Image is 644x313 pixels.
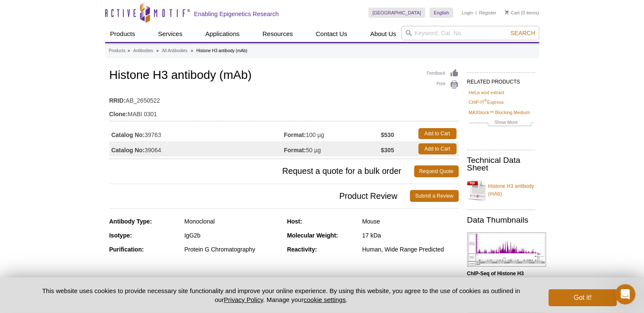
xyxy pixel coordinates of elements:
div: Mouse [362,218,458,225]
a: Print [427,80,459,89]
h2: Technical Data Sheet [467,156,535,172]
td: 100 µg [284,126,381,141]
a: [GEOGRAPHIC_DATA] [368,8,426,18]
a: Submit a Review [410,190,458,202]
td: AB_2650522 [109,92,459,105]
a: Add to Cart [418,143,457,154]
span: Search [510,30,535,36]
td: 39064 [109,141,284,156]
strong: Catalog No: [112,146,145,154]
a: Cart [505,10,520,16]
img: Your Cart [505,10,509,14]
p: This website uses cookies to provide necessary site functionality and improve your online experie... [28,286,535,304]
sup: ® [485,99,488,103]
strong: Format: [284,146,306,154]
a: About Us [365,26,401,42]
a: Register [479,10,496,16]
a: Products [109,47,125,55]
a: All Antibodies [162,47,187,55]
button: Search [508,29,538,37]
a: Request Quote [414,165,459,177]
a: Antibodies [133,47,153,55]
span: Request a quote for a bulk order [109,165,414,177]
a: Services [153,26,188,42]
p: (Click image to enlarge and see details.) [467,270,535,300]
li: | [476,8,477,18]
strong: Purification: [109,246,144,253]
a: Applications [200,26,245,42]
input: Keyword, Cat. No. [401,26,539,40]
li: » [156,48,159,53]
button: cookie settings [304,296,346,303]
a: Privacy Policy [224,296,263,303]
strong: Antibody Type: [109,218,152,225]
a: Feedback [427,69,459,78]
strong: Catalog No: [112,131,145,139]
strong: Clone: [109,110,128,118]
strong: Format: [284,131,306,139]
div: Monoclonal [184,218,281,225]
button: Got it! [549,289,616,306]
a: Resources [257,26,298,42]
strong: Molecular Weight: [287,232,338,239]
li: Histone H3 antibody (mAb) [196,48,247,53]
img: Histone H3 antibody (mAb) tested by ChIP-Seq. [467,232,546,267]
li: » [191,48,193,53]
a: HeLa acid extract [469,89,505,96]
iframe: Intercom live chat [615,284,636,305]
a: Products [105,26,140,42]
div: IgG2b [184,232,281,239]
strong: Reactivity: [287,246,317,253]
h2: RELATED PRODUCTS [467,72,535,87]
td: 39763 [109,126,284,141]
strong: $530 [381,131,394,139]
li: » [128,48,130,53]
div: Human, Wide Range Predicted [362,246,458,253]
a: ChIP-IT®Express [469,98,504,106]
a: Contact Us [311,26,352,42]
span: Product Review [109,190,410,202]
a: Login [462,10,473,16]
td: 50 µg [284,141,381,156]
strong: Isotype: [109,232,132,239]
b: ChIP-Seq of Histone H3 mAb. [467,271,524,284]
td: MABI 0301 [109,105,459,119]
h1: Histone H3 antibody (mAb) [109,69,459,83]
div: Protein G Chromatography [184,246,281,253]
a: Add to Cart [418,128,457,139]
strong: Host: [287,218,302,225]
strong: RRID: [109,97,126,104]
a: MAXblock™ Blocking Medium [469,109,530,116]
strong: $305 [381,146,394,154]
a: Histone H3 antibody (mAb) [467,177,535,203]
h2: Data Thumbnails [467,216,535,224]
a: Show More [469,118,533,128]
a: English [429,8,453,18]
h3: Applications [109,274,459,287]
div: 17 kDa [362,232,458,239]
li: (0 items) [505,8,539,18]
h2: Enabling Epigenetics Research [194,10,279,18]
